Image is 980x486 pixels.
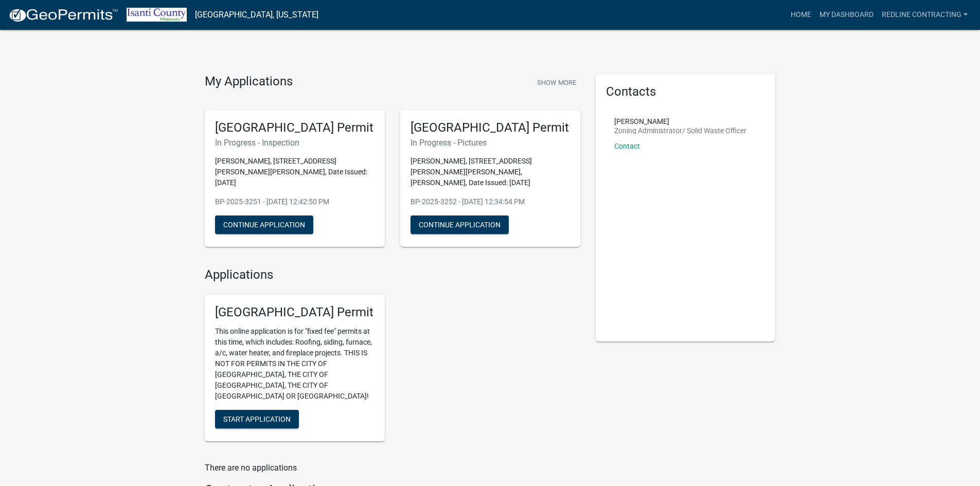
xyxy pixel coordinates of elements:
[127,8,187,22] img: Isanti County, Minnesota
[411,196,570,207] p: BP-2025-3252 - [DATE] 12:34:54 PM
[215,156,375,188] p: [PERSON_NAME], [STREET_ADDRESS][PERSON_NAME][PERSON_NAME], Date Issued: [DATE]
[205,74,293,89] h4: My Applications
[223,415,291,423] span: Start Application
[815,5,878,25] a: My Dashboard
[533,74,580,91] button: Show More
[411,215,509,234] button: Continue Application
[215,120,375,135] h5: [GEOGRAPHIC_DATA] Permit
[411,120,570,135] h5: [GEOGRAPHIC_DATA] Permit
[787,5,815,25] a: Home
[411,156,570,188] p: [PERSON_NAME], [STREET_ADDRESS][PERSON_NAME][PERSON_NAME], [PERSON_NAME], Date Issued: [DATE]
[411,138,570,148] h6: In Progress - Pictures
[215,410,299,428] button: Start Application
[614,118,746,125] p: [PERSON_NAME]
[606,84,765,99] h5: Contacts
[205,267,580,282] h4: Applications
[215,196,375,207] p: BP-2025-3251 - [DATE] 12:42:50 PM
[195,6,318,24] a: [GEOGRAPHIC_DATA], [US_STATE]
[215,305,375,320] h5: [GEOGRAPHIC_DATA] Permit
[878,5,972,25] a: redline contracting
[215,326,375,402] p: This online application is for "fixed fee" permits at this time, which includes: Roofing, siding,...
[205,462,580,474] p: There are no applications
[205,267,580,449] wm-workflow-list-section: Applications
[215,138,375,148] h6: In Progress - Inspection
[614,142,640,150] a: Contact
[215,215,313,234] button: Continue Application
[614,127,746,134] p: Zoning Administrator/ Solid Waste Officer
